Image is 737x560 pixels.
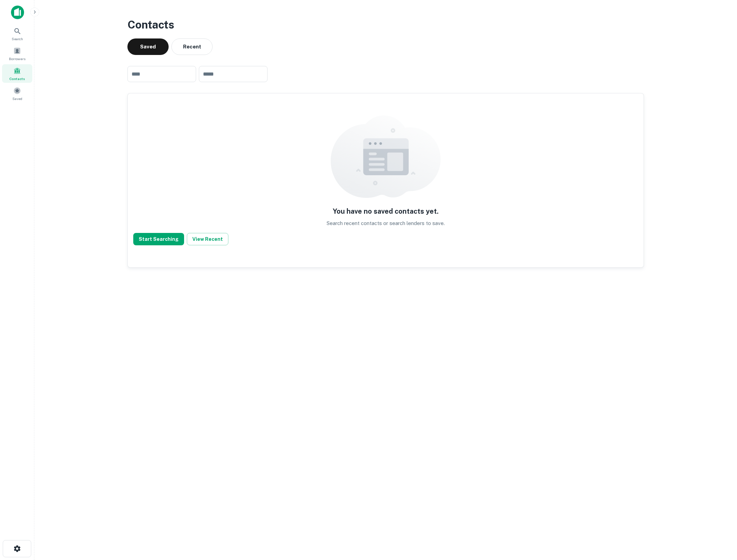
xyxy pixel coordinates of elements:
[133,233,184,245] button: Start Searching
[9,56,25,61] span: Borrowers
[11,5,24,19] img: capitalize-icon.png
[2,44,32,63] a: Borrowers
[2,24,32,43] a: Search
[2,64,32,83] a: Contacts
[12,96,22,101] span: Saved
[171,38,213,55] button: Recent
[127,38,169,55] button: Saved
[2,84,32,103] a: Saved
[127,16,644,33] h3: Contacts
[187,233,228,245] button: View Recent
[331,115,441,198] img: empty content
[12,36,23,42] span: Search
[333,206,439,216] h5: You have no saved contacts yet.
[9,76,25,81] span: Contacts
[327,219,445,227] p: Search recent contacts or search lenders to save.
